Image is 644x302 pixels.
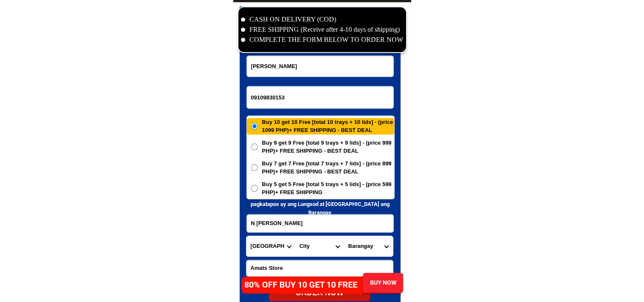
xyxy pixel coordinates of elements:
input: Input address [247,214,393,232]
input: Input full_name [247,56,393,77]
input: Buy 7 get 7 Free [total 7 trays + 7 lids] - (price 899 PHP)+ FREE SHIPPING - BEST DEAL [251,164,258,171]
li: FREE SHIPPING (Receive after 4-10 days of shipping) [241,25,404,35]
select: Select province [246,236,295,256]
select: Select commune [344,236,392,256]
span: Buy 5 get 5 Free [total 5 trays + 5 lids] - (price 599 PHP)+ FREE SHIPPING [262,180,394,197]
li: CASH ON DELIVERY (COD) [241,14,404,25]
input: Input phone_number [247,86,393,108]
input: Input LANDMARKOFLOCATION [246,260,393,276]
span: Buy 7 get 7 Free [total 7 trays + 7 lids] - (price 899 PHP)+ FREE SHIPPING - BEST DEAL [262,159,394,176]
input: Buy 9 get 9 Free [total 9 trays + 9 lids] - (price 999 PHP)+ FREE SHIPPING - BEST DEAL [251,143,258,150]
li: COMPLETE THE FORM BELOW TO ORDER NOW [241,35,404,45]
div: BUY NOW [362,278,403,287]
select: Select district [295,236,344,256]
span: Buy 9 get 9 Free [total 9 trays + 9 lids] - (price 999 PHP)+ FREE SHIPPING - BEST DEAL [262,139,394,155]
span: Buy 10 get 10 Free [total 10 trays + 10 lids] - (price 1099 PHP)+ FREE SHIPPING - BEST DEAL [262,118,394,135]
input: Buy 5 get 5 Free [total 5 trays + 5 lids] - (price 599 PHP)+ FREE SHIPPING [251,185,258,192]
input: Buy 10 get 10 Free [total 10 trays + 10 lids] - (price 1099 PHP)+ FREE SHIPPING - BEST DEAL [251,123,258,129]
h4: 80% OFF BUY 10 GET 10 FREE [244,278,366,291]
